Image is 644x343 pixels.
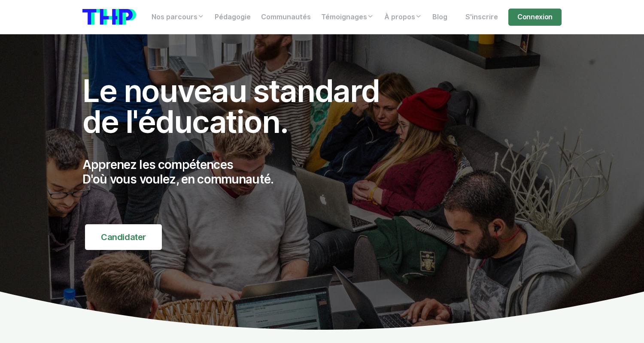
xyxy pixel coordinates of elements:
h1: Le nouveau standard de l'éducation. [82,75,398,137]
a: S'inscrire [460,9,503,26]
a: Témoignages [316,9,379,26]
a: Communautés [256,9,316,26]
img: logo [82,9,136,25]
a: Candidater [85,224,162,250]
p: Apprenez les compétences D'où vous voulez, en communauté. [82,158,398,187]
a: À propos [379,9,427,26]
a: Blog [427,9,453,26]
a: Pédagogie [210,9,256,26]
a: Nos parcours [146,9,210,26]
a: Connexion [508,9,562,26]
